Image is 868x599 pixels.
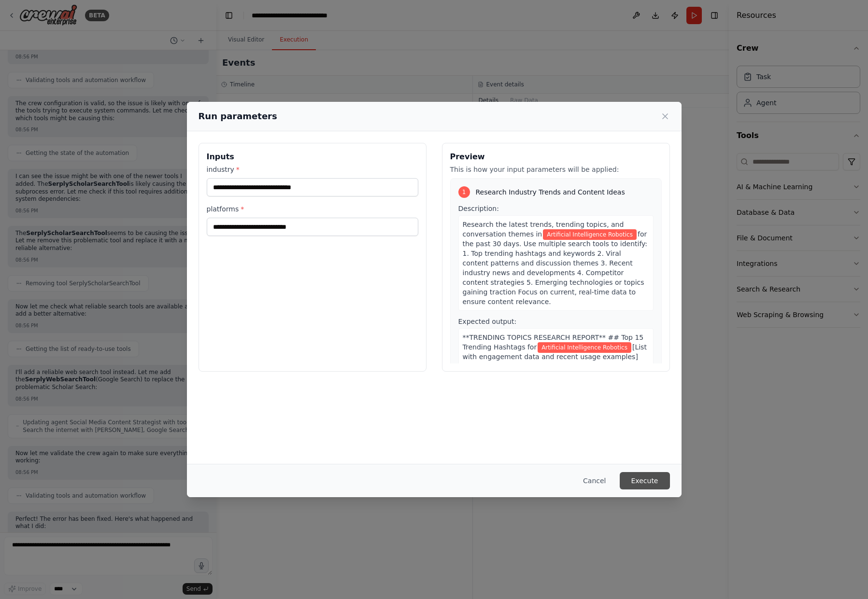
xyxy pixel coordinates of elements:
[463,221,624,238] span: Research the latest trends, trending topics, and conversation themes in
[450,165,662,174] p: This is how your input parameters will be applied:
[207,165,418,174] label: industry
[476,187,625,197] span: Research Industry Trends and Content Ideas
[207,151,418,163] h3: Inputs
[199,110,277,123] h2: Run parameters
[543,229,637,240] span: Variable: industry
[463,334,644,351] span: **TRENDING TOPICS RESEARCH REPORT** ## Top 15 Trending Hashtags for
[450,151,662,163] h3: Preview
[575,472,613,489] button: Cancel
[620,472,670,489] button: Execute
[207,204,418,214] label: platforms
[458,318,517,325] span: Expected output:
[458,205,499,212] span: Description:
[463,230,648,306] span: for the past 30 days. Use multiple search tools to identify: 1. Top trending hashtags and keyword...
[538,342,631,353] span: Variable: industry
[458,186,470,198] div: 1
